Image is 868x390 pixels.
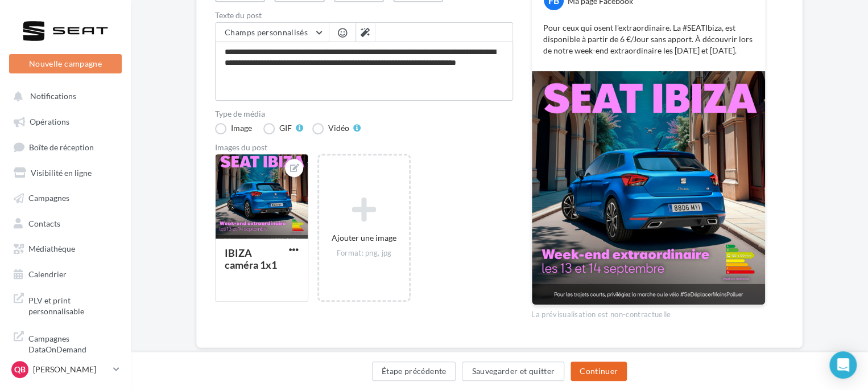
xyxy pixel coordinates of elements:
[7,288,124,322] a: PLV et print personnalisable
[215,11,513,19] label: Texte du post
[14,364,26,375] span: QB
[231,124,252,132] div: Image
[215,110,513,118] label: Type de média
[215,143,513,151] div: Images du post
[9,54,122,73] button: Nouvelle campagne
[372,362,456,381] button: Étape précédente
[216,23,329,42] button: Champs personnalisés
[543,22,754,56] p: Pour ceux qui osent l'extraordinaire. La #SEATIbiza, est disponible à partir de 6 €/Jour sans app...
[279,124,292,132] div: GIF
[28,331,117,355] span: Campagnes DataOnDemand
[31,167,92,177] span: Visibilité en ligne
[28,293,117,317] span: PLV et print personnalisable
[829,351,857,379] div: Open Intercom Messenger
[571,362,627,381] button: Continuer
[29,142,94,151] span: Boîte de réception
[7,110,124,131] a: Opérations
[7,162,124,182] a: Visibilité en ligne
[7,136,124,157] a: Boîte de réception
[28,244,75,253] span: Médiathèque
[7,237,124,258] a: Médiathèque
[28,269,67,278] span: Calendrier
[30,117,69,126] span: Opérations
[28,218,60,228] span: Contacts
[225,27,308,37] span: Champs personnalisés
[531,305,766,320] div: La prévisualisation est non-contractuelle
[328,124,349,132] div: Vidéo
[9,359,122,380] a: QB [PERSON_NAME]
[225,247,277,271] div: IBIZA caméra 1x1
[7,263,124,284] a: Calendrier
[30,91,76,101] span: Notifications
[7,187,124,207] a: Campagnes
[28,193,69,203] span: Campagnes
[7,85,119,106] button: Notifications
[7,212,124,233] a: Contacts
[462,362,564,381] button: Sauvegarder et quitter
[7,326,124,360] a: Campagnes DataOnDemand
[33,364,109,375] p: [PERSON_NAME]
